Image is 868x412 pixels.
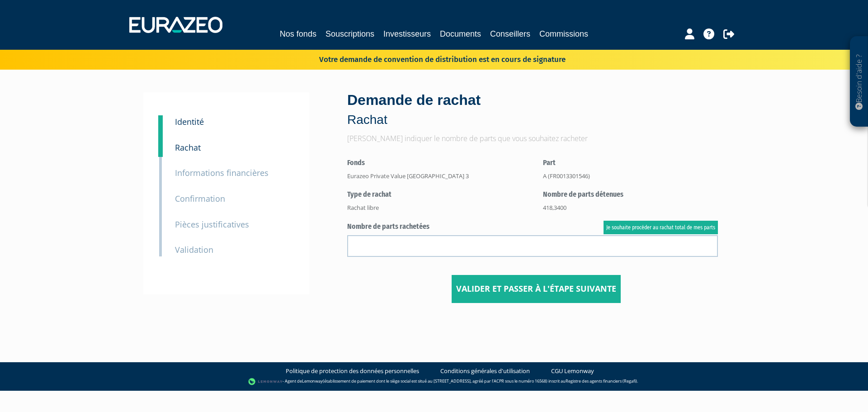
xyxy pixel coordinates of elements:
label: Fonds [347,158,529,168]
small: Validation [175,244,213,255]
p: Besoin d'aide ? [854,41,864,123]
a: CGU Lemonway [551,367,594,375]
a: Lemonway [302,379,323,384]
a: Nos fonds [280,28,316,40]
a: Registre des agents financiers (Regafi) [566,379,637,384]
label: Nombre de parts détenues [543,189,718,200]
a: Politique de protection des données personnelles [286,367,419,375]
a: Documents [440,28,481,40]
label: Type de rachat [347,189,529,200]
div: Eurazeo Private Value [GEOGRAPHIC_DATA] 3 [347,172,529,180]
div: 418,3400 [543,204,718,212]
a: Conditions générales d'utilisation [440,367,530,375]
small: Identité [175,116,204,127]
small: Informations financières [175,167,269,178]
div: Rachat libre [347,204,529,212]
label: Part [543,158,718,168]
p: [PERSON_NAME] indiquer le nombre de parts que vous souhaitez racheter [347,133,725,144]
a: Je souhaite procéder au rachat total de mes parts [604,221,718,234]
label: Nombre de parts rachetées [347,222,718,232]
a: 1 [158,115,163,133]
small: Confirmation [175,193,225,204]
a: Souscriptions [325,28,374,40]
a: Investisseurs [383,28,431,40]
p: Votre demande de convention de distribution est en cours de signature [293,52,566,65]
a: 2 [158,129,163,157]
small: Pièces justificatives [175,219,249,230]
div: - Agent de (établissement de paiement dont le siège social est situé au [STREET_ADDRESS], agréé p... [9,377,859,386]
a: Conseillers [490,28,530,40]
a: Commissions [539,28,588,40]
small: Rachat [175,142,201,153]
img: logo-lemonway.png [248,377,283,386]
button: Valider et passer à l'étape suivante [452,275,621,303]
img: 1732889491-logotype_eurazeo_blanc_rvb.png [129,17,222,33]
div: A (FR0013301546) [543,172,718,180]
p: Rachat [347,111,725,129]
div: Demande de rachat [347,90,725,129]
